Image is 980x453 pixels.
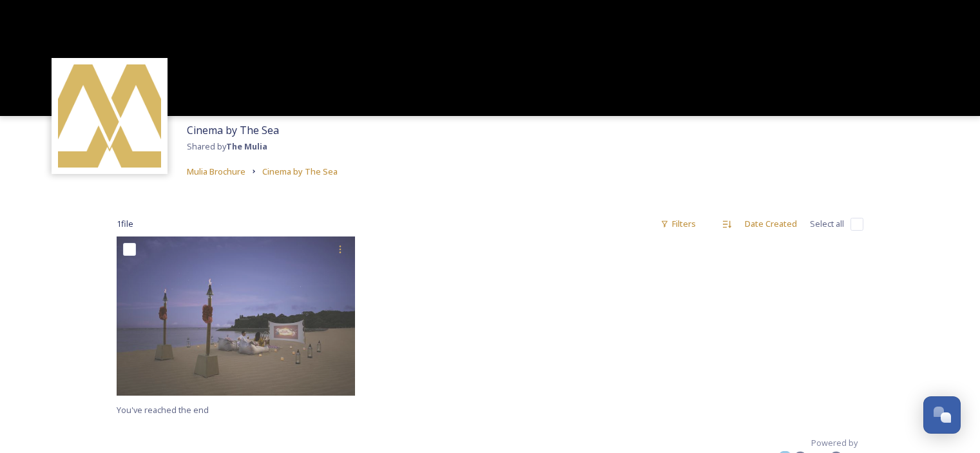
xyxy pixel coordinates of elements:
div: Filters [654,211,702,236]
span: 1 file [117,218,133,230]
span: You've reached the end [117,404,209,416]
span: Mulia Brochure [187,166,245,177]
span: Select all [810,218,844,230]
img: mulia_logo.png [58,64,161,168]
a: Cinema by The Sea [262,164,338,179]
img: Cinema at Beach copy.jpg [117,236,355,396]
strong: The Mulia [226,140,267,152]
div: Date Created [738,211,803,236]
span: Cinema by The Sea [187,123,279,137]
span: Powered by [811,437,858,449]
span: Shared by [187,140,267,152]
a: Mulia Brochure [187,164,245,179]
span: Cinema by The Sea [262,166,338,177]
button: Open Chat [923,396,961,434]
